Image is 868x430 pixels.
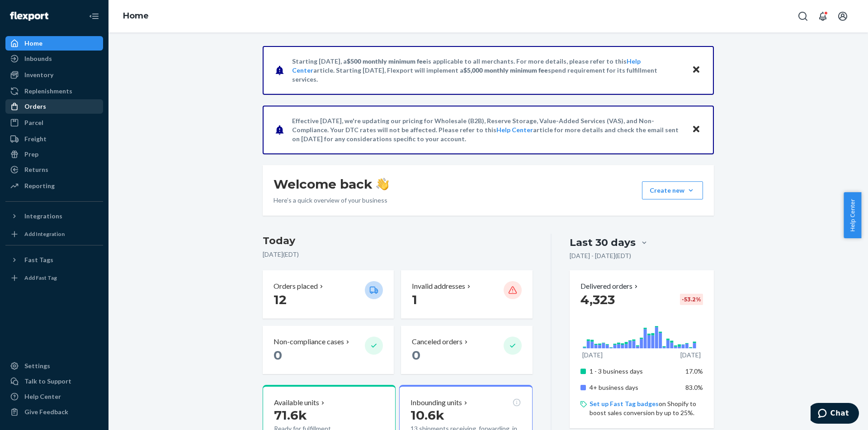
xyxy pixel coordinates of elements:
[274,281,318,291] p: Orders placed
[685,384,703,391] span: 83.0%
[5,405,103,419] button: Give Feedback
[580,292,615,307] span: 4,323
[24,392,61,401] div: Help Center
[24,181,55,190] div: Reporting
[412,337,462,347] p: Canceled orders
[24,102,46,111] div: Orders
[24,255,53,264] div: Fast Tags
[642,181,703,199] button: Create new
[347,57,426,65] span: $500 monthly minimum fee
[680,294,703,305] div: -53.2 %
[24,134,47,143] div: Freight
[5,84,103,98] a: Replenishments
[24,274,57,282] div: Add Fast Tag
[5,99,103,114] a: Orders
[794,7,812,25] button: Open Search Box
[412,281,465,291] p: Invalid addresses
[10,12,48,21] img: Flexport logo
[263,270,394,319] button: Orders placed 12
[590,399,703,417] p: on Shopify to boost sales conversion by up to 25%.
[590,367,679,376] p: 1 - 3 business days
[5,227,103,241] a: Add Integration
[274,196,389,205] p: Here’s a quick overview of your business
[590,383,679,392] p: 4+ business days
[24,377,71,386] div: Talk to Support
[24,87,72,96] div: Replenishments
[274,176,389,192] h1: Welcome back
[412,292,417,307] span: 1
[401,270,532,319] button: Invalid addresses 1
[274,347,282,363] span: 0
[680,351,701,360] p: [DATE]
[5,51,103,66] a: Inbounds
[292,57,683,84] p: Starting [DATE], a is applicable to all merchants. For more details, please refer to this article...
[5,147,103,162] a: Prep
[5,68,103,82] a: Inventory
[5,271,103,285] a: Add Fast Tag
[582,351,603,360] p: [DATE]
[5,132,103,146] a: Freight
[5,374,103,388] button: Talk to Support
[590,400,659,407] a: Set up Fast Tag badges
[24,407,68,416] div: Give Feedback
[24,70,53,79] div: Inventory
[570,236,636,250] div: Last 30 days
[263,326,394,374] button: Non-compliance cases 0
[844,192,861,238] button: Help Center
[410,407,444,423] span: 10.6k
[24,39,42,48] div: Home
[5,162,103,177] a: Returns
[401,326,532,374] button: Canceled orders 0
[24,230,65,238] div: Add Integration
[24,212,62,221] div: Integrations
[811,403,859,425] iframe: Opens a widget where you can chat to one of our agents
[412,347,420,363] span: 0
[814,7,832,25] button: Open notifications
[5,116,103,130] a: Parcel
[85,7,103,25] button: Close Navigation
[116,3,156,29] ol: breadcrumbs
[274,407,307,423] span: 71.6k
[570,251,631,260] p: [DATE] - [DATE] ( EDT )
[690,123,702,136] button: Close
[463,66,548,74] span: $5,000 monthly minimum fee
[24,361,50,370] div: Settings
[274,398,319,408] p: Available units
[580,281,640,291] button: Delivered orders
[690,64,702,77] button: Close
[274,337,344,347] p: Non-compliance cases
[24,118,43,127] div: Parcel
[24,150,38,159] div: Prep
[834,7,852,25] button: Open account menu
[123,11,149,21] a: Home
[5,209,103,223] button: Integrations
[5,389,103,404] a: Help Center
[274,292,287,307] span: 12
[263,234,533,248] h3: Today
[5,179,103,193] a: Reporting
[496,126,533,134] a: Help Center
[5,359,103,373] a: Settings
[24,165,48,174] div: Returns
[5,253,103,267] button: Fast Tags
[5,36,103,51] a: Home
[410,398,462,408] p: Inbounding units
[376,178,389,190] img: hand-wave emoji
[24,54,52,63] div: Inbounds
[685,367,703,375] span: 17.0%
[292,116,683,143] p: Effective [DATE], we're updating our pricing for Wholesale (B2B), Reserve Storage, Value-Added Se...
[263,250,533,259] p: [DATE] ( EDT )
